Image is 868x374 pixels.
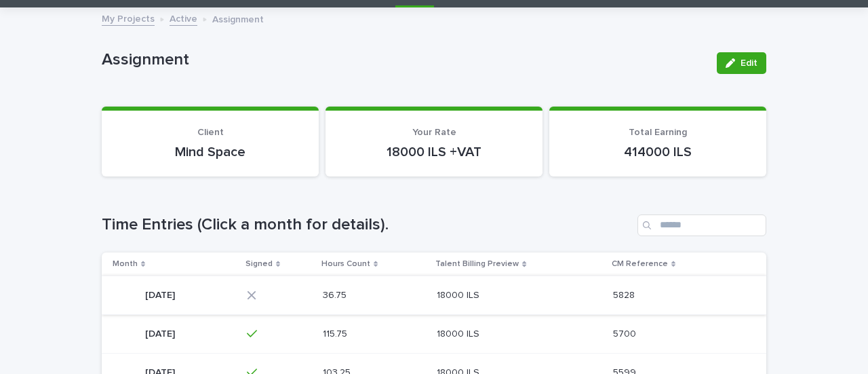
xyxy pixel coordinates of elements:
[637,214,766,236] input: Search
[629,128,687,137] span: Total Earning
[170,10,197,26] a: Active
[118,144,302,160] p: Mind Space
[613,287,637,301] p: 5828
[102,215,632,235] h1: Time Entries (Click a month for details).
[612,257,668,272] p: CM Reference
[437,287,482,301] p: 18000 ILS
[342,144,526,160] p: 18000 ILS +VAT
[145,326,178,340] p: [DATE]
[212,11,264,26] p: Assignment
[145,287,178,301] p: [DATE]
[102,50,706,70] p: Assignment
[717,52,766,74] button: Edit
[437,326,482,340] p: 18000 ILS
[412,128,456,137] span: Your Rate
[197,128,224,137] span: Client
[741,58,757,68] span: Edit
[102,314,766,353] tr: [DATE][DATE] 115.75115.75 18000 ILS18000 ILS 57005700
[435,257,519,272] p: Talent Billing Preview
[566,144,750,160] p: 414000 ILS
[323,287,349,301] p: 36.75
[102,10,155,26] a: My Projects
[113,257,138,272] p: Month
[245,257,273,272] p: Signed
[321,257,370,272] p: Hours Count
[323,326,350,340] p: 115.75
[102,276,766,314] tr: [DATE][DATE] 36.7536.75 18000 ILS18000 ILS 58285828
[613,326,639,340] p: 5700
